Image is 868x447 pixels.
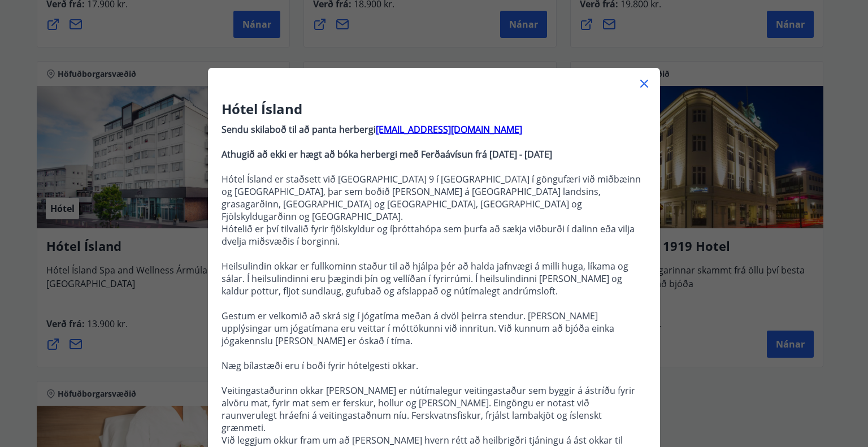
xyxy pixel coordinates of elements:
[222,359,646,372] p: Næg bílastæði eru í boði fyrir hótelgesti okkar.
[222,310,646,347] p: Gestum er velkomið að skrá sig í jógatíma meðan á dvöl þeirra stendur. [PERSON_NAME] upplýsingar ...
[222,173,646,223] p: Hótel Ísland er staðsett við [GEOGRAPHIC_DATA] 9 í [GEOGRAPHIC_DATA] í göngufæri við miðbæinn og ...
[222,384,646,434] p: Veitingastaðurinn okkar [PERSON_NAME] er nútímalegur veitingastaður sem byggir á ástríðu fyrir al...
[376,123,522,136] a: [EMAIL_ADDRESS][DOMAIN_NAME]
[222,260,646,297] p: Heilsulindin okkar er fullkominn staður til að hjálpa þér að halda jafnvægi á milli huga, líkama ...
[222,99,646,119] h3: Hótel Ísland
[222,148,552,160] strong: Athugið að ekki er hægt að bóka herbergi með Ferðaávísun frá [DATE] - [DATE]
[222,123,376,136] strong: Sendu skilaboð til að panta herbergi
[222,223,646,248] p: Hótelið er því tilvalið fyrir fjölskyldur og íþróttahópa sem þurfa að sækja viðburði í dalinn eða...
